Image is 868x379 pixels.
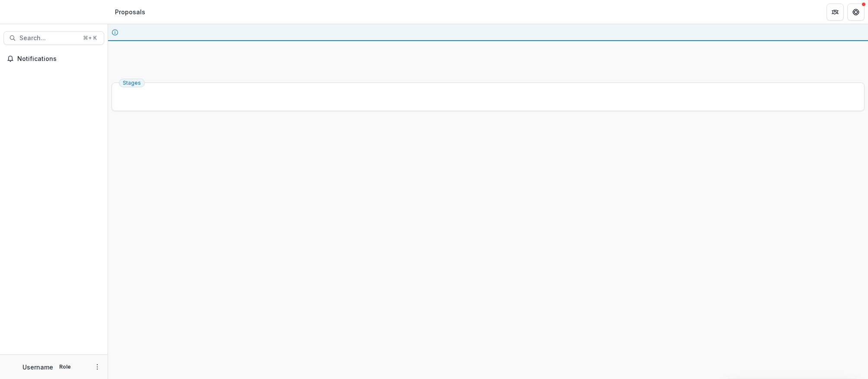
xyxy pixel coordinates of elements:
nav: breadcrumb [112,6,149,18]
p: Username [22,363,53,372]
button: Partners [827,3,844,21]
div: ⌘ + K [81,33,99,43]
span: Stages [123,80,141,86]
div: Proposals [115,7,145,16]
button: Search... [3,31,104,45]
span: Search... [19,35,78,42]
p: Role [57,363,73,371]
button: More [92,362,102,372]
span: Notifications [17,55,101,63]
button: Get Help [847,3,865,21]
button: Notifications [3,52,104,66]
